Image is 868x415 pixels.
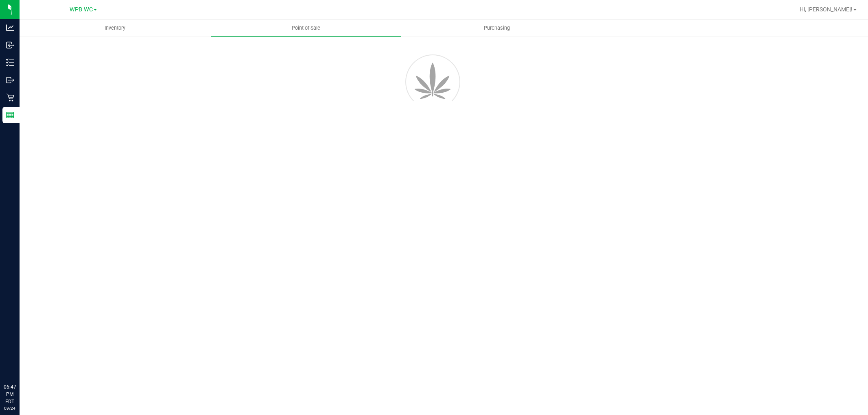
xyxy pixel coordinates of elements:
span: Hi, [PERSON_NAME]! [800,6,853,13]
span: Point of Sale [281,24,331,32]
a: Point of Sale [210,20,401,37]
p: 06:47 PM EDT [4,383,16,405]
span: Inventory [94,24,136,32]
span: WPB WC [70,6,93,13]
inline-svg: Reports [6,111,14,119]
a: Inventory [20,20,210,37]
span: Purchasing [473,24,521,32]
inline-svg: Inbound [6,41,14,49]
a: Purchasing [401,20,592,37]
inline-svg: Inventory [6,59,14,67]
inline-svg: Outbound [6,76,14,84]
inline-svg: Analytics [6,24,14,32]
p: 09/24 [4,405,16,411]
inline-svg: Retail [6,93,14,102]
